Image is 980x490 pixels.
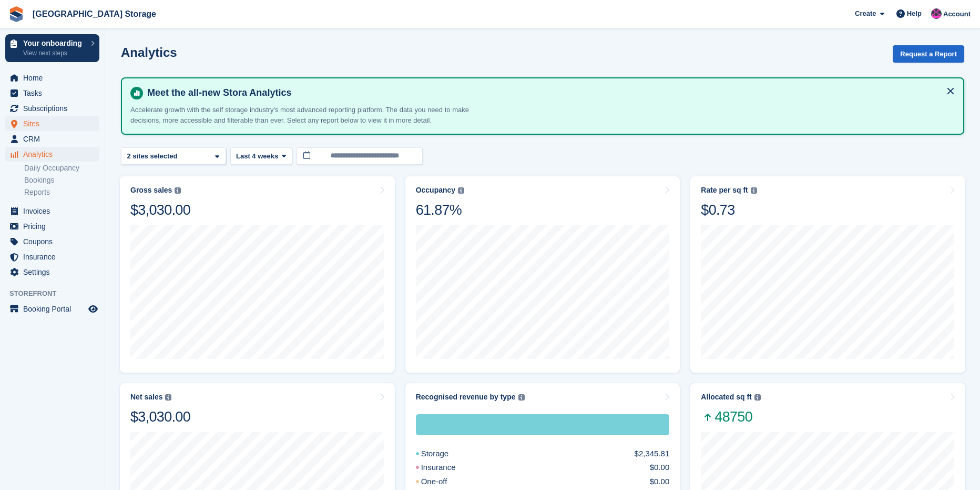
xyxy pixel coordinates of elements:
a: [GEOGRAPHIC_DATA] Storage [28,5,160,23]
span: Sites [23,116,86,131]
p: Accelerate growth with the self storage industry's most advanced reporting platform. The data you... [130,105,498,125]
img: icon-info-grey-7440780725fd019a000dd9b08b2336e03edf1995a4989e88bcd33f0948082b44.svg [518,394,525,401]
button: Last 4 weeks [230,147,292,165]
a: Preview store [87,303,99,315]
a: menu [5,101,99,116]
p: View next steps [23,48,86,58]
span: Analytics [23,147,86,162]
img: icon-info-grey-7440780725fd019a000dd9b08b2336e03edf1995a4989e88bcd33f0948082b44.svg [458,187,464,194]
div: 61.87% [416,201,464,219]
button: Request a Report [893,45,964,63]
a: menu [5,234,99,249]
div: Occupancy [416,186,455,195]
a: menu [5,86,99,101]
h4: Meet the all-new Stora Analytics [143,87,955,99]
span: Tasks [23,86,86,101]
span: Subscriptions [23,101,86,116]
span: Help [907,8,922,19]
a: menu [5,219,99,234]
img: stora-icon-8386f47178a22dfd0bd8f6a31ec36ba5ce8667c1dd55bd0f319d3a0aa187defe.svg [8,6,24,22]
span: Booking Portal [23,302,86,316]
a: menu [5,204,99,218]
div: Insurance [416,462,481,474]
a: menu [5,249,99,264]
span: Insurance [23,249,86,264]
span: Invoices [23,204,86,218]
span: Account [943,9,971,19]
img: Jantz Morgan [931,8,942,19]
a: Bookings [24,175,99,185]
span: Last 4 weeks [236,151,278,162]
span: Settings [23,265,86,279]
a: menu [5,71,99,85]
div: Rate per sq ft [701,186,748,195]
span: Home [23,71,86,85]
div: One-off [416,476,473,488]
img: icon-info-grey-7440780725fd019a000dd9b08b2336e03edf1995a4989e88bcd33f0948082b44.svg [754,394,761,401]
a: menu [5,116,99,131]
a: Reports [24,187,99,197]
img: icon-info-grey-7440780725fd019a000dd9b08b2336e03edf1995a4989e88bcd33f0948082b44.svg [165,394,171,401]
a: menu [5,132,99,146]
a: menu [5,265,99,279]
span: Storefront [9,288,105,299]
div: Recognised revenue by type [416,393,516,402]
div: $3,030.00 [130,408,190,426]
div: Storage [416,448,474,460]
div: $2,345.81 [635,448,670,460]
div: $0.00 [650,462,670,474]
span: Coupons [23,234,86,249]
p: Your onboarding [23,39,86,47]
div: Gross sales [130,186,172,195]
div: Storage [416,414,670,435]
span: Pricing [23,219,86,234]
h2: Analytics [121,45,177,59]
img: icon-info-grey-7440780725fd019a000dd9b08b2336e03edf1995a4989e88bcd33f0948082b44.svg [175,187,181,194]
a: menu [5,302,99,316]
div: Net sales [130,393,162,402]
span: 48750 [701,408,760,426]
div: $0.73 [701,201,757,219]
span: CRM [23,132,86,146]
div: 2 sites selected [125,151,181,162]
div: $0.00 [650,476,670,488]
div: $3,030.00 [130,201,190,219]
a: menu [5,147,99,162]
a: Daily Occupancy [24,163,99,173]
div: Allocated sq ft [701,393,751,402]
a: Your onboarding View next steps [5,34,99,62]
img: icon-info-grey-7440780725fd019a000dd9b08b2336e03edf1995a4989e88bcd33f0948082b44.svg [751,187,757,194]
span: Create [855,8,876,19]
